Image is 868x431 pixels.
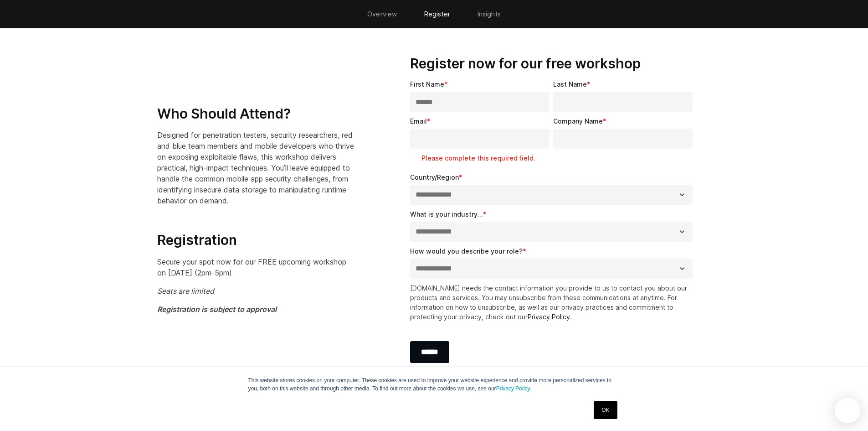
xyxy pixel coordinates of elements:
[410,283,697,322] p: [DOMAIN_NAME] needs the contact information you provide to us to contact you about our products a...
[157,305,277,314] em: Registration is subject to approval
[496,385,531,392] a: Privacy Policy.
[157,256,355,278] p: Secure your spot now for our FREE upcoming workshop on [DATE] (2pm-5pm)
[410,210,483,218] span: What is your industry...
[157,105,355,123] h3: Who Should Attend?
[157,232,355,249] h3: Registration
[594,401,617,419] a: OK
[421,154,553,163] label: Please complete this required field.
[410,247,523,255] span: How would you describe your role?
[410,55,697,73] h3: Register now for our free workshop
[553,117,603,125] span: Company Name
[410,80,444,88] span: First Name
[410,117,427,125] span: Email
[553,80,587,88] span: Last Name
[157,130,355,206] p: Designed for penetration testers, security researchers, red and blue team members and mobile deve...
[248,376,620,393] p: This website stores cookies on your computer. These cookies are used to improve your website expe...
[528,313,570,321] a: Privacy Policy
[157,286,214,296] em: Seats are limited
[410,173,459,181] span: Country/Region
[835,398,860,423] iframe: Intercom live chat discovery launcher
[837,400,859,422] iframe: Intercom live chat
